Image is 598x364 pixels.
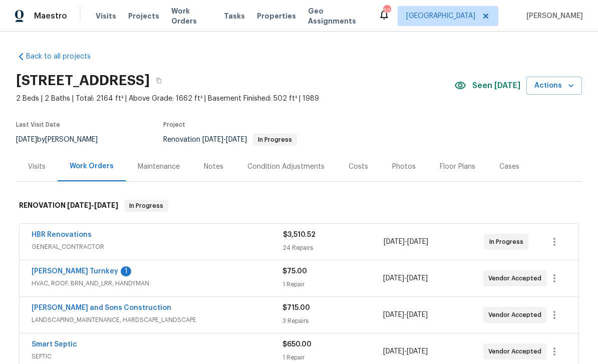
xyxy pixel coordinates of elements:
span: Vendor Accepted [488,310,545,320]
span: Project [163,122,185,128]
span: HVAC, ROOF, BRN_AND_LRR, HANDYMAN [32,278,282,288]
div: Costs [349,162,368,172]
span: Seen [DATE] [472,81,520,91]
span: Properties [257,11,296,21]
span: - [384,237,428,247]
span: In Progress [125,201,167,211]
span: - [383,273,428,283]
span: [DATE] [407,311,428,318]
div: RENOVATION [DATE]-[DATE]In Progress [16,190,582,222]
span: [DATE] [202,136,223,143]
div: Work Orders [70,161,114,171]
h6: RENOVATION [19,200,118,212]
div: 1 [121,266,131,276]
span: 2 Beds | 2 Baths | Total: 2164 ft² | Above Grade: 1662 ft² | Basement Finished: 502 ft² | 1989 [16,94,454,104]
div: 32 [383,6,390,16]
div: by [PERSON_NAME] [16,134,110,146]
span: $3,510.52 [283,231,316,238]
span: [DATE] [226,136,247,143]
div: Maintenance [138,162,180,172]
span: [DATE] [383,311,404,318]
span: [PERSON_NAME] [522,11,583,21]
span: [DATE] [384,238,405,245]
a: [PERSON_NAME] and Sons Construction [32,304,171,311]
div: Cases [499,162,519,172]
span: [DATE] [67,202,91,209]
span: $75.00 [282,268,307,275]
span: LANDSCAPING_MAINTENANCE, HARDSCAPE_LANDSCAPE [32,315,282,325]
span: Projects [128,11,159,21]
span: Vendor Accepted [488,346,545,356]
a: HBR Renovations [32,231,92,238]
div: 1 Repair [282,352,383,362]
div: Visits [28,162,46,172]
div: 3 Repairs [282,316,383,326]
span: In Progress [489,237,527,247]
span: [DATE] [16,136,37,143]
span: GENERAL_CONTRACTOR [32,242,283,252]
a: Smart Septic [32,341,77,348]
span: Vendor Accepted [488,273,545,283]
span: Visits [96,11,116,21]
div: 24 Repairs [283,243,384,253]
button: Actions [526,77,582,95]
div: 1 Repair [282,279,383,289]
a: Back to all projects [16,52,112,62]
span: Geo Assignments [308,6,366,26]
span: Tasks [224,13,245,20]
span: - [383,310,428,320]
span: Renovation [163,136,297,143]
span: - [67,202,118,209]
a: [PERSON_NAME] Turnkey [32,268,118,275]
span: [DATE] [383,348,404,355]
span: Actions [534,80,574,92]
span: [DATE] [407,238,428,245]
span: [DATE] [94,202,118,209]
span: In Progress [254,137,296,143]
span: $715.00 [282,304,310,311]
button: Copy Address [150,72,168,90]
span: [DATE] [407,348,428,355]
span: [DATE] [407,275,428,282]
div: Floor Plans [440,162,475,172]
span: - [383,346,428,356]
span: - [202,136,247,143]
div: Photos [392,162,416,172]
span: [GEOGRAPHIC_DATA] [406,11,475,21]
span: $650.00 [282,341,312,348]
span: [DATE] [383,275,404,282]
span: Maestro [34,11,67,21]
span: Work Orders [171,6,212,26]
span: Last Visit Date [16,122,60,128]
div: Notes [204,162,223,172]
h2: [STREET_ADDRESS] [16,76,150,86]
span: SEPTIC [32,351,282,361]
div: Condition Adjustments [247,162,325,172]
